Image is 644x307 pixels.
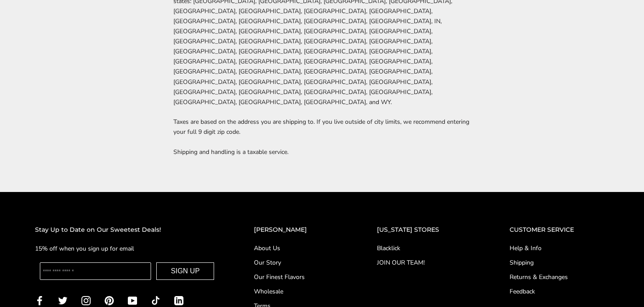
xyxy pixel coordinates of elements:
[254,244,342,253] a: About Us
[377,258,474,267] a: JOIN OUR TEAM!
[377,225,474,235] h2: [US_STATE] STORES
[81,295,91,305] a: Instagram
[35,225,219,235] h2: Stay Up to Date on Our Sweetest Deals!
[58,295,67,305] a: Twitter
[156,262,214,280] button: SIGN UP
[377,244,474,253] a: Blacklick
[151,295,160,305] a: TikTok
[105,295,114,305] a: Pinterest
[254,287,342,296] a: Wholesale
[510,225,609,235] h2: CUSTOMER SERVICE
[40,262,151,280] input: Enter your email
[35,295,44,305] a: Facebook
[254,225,342,235] h2: [PERSON_NAME]
[510,244,609,253] a: Help & Info
[174,295,183,305] a: LinkedIn
[173,147,471,157] p: Shipping and handling is a taxable service.
[254,258,342,267] a: Our Story
[510,258,609,267] a: Shipping
[510,287,609,296] a: Feedback
[173,117,471,137] p: Taxes are based on the address you are shipping to. If you live outside of city limits, we recomm...
[254,272,342,282] a: Our Finest Flavors
[128,295,137,305] a: YouTube
[35,244,219,254] p: 15% off when you sign up for email
[510,272,609,282] a: Returns & Exchanges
